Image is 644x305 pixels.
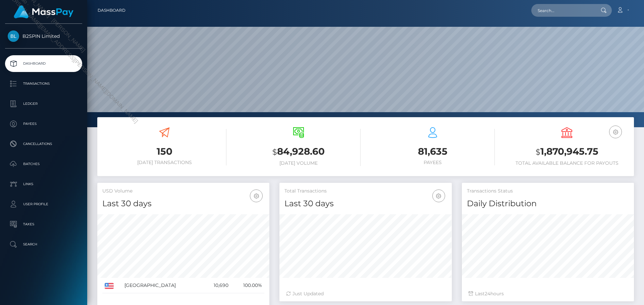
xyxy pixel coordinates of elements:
[284,198,446,210] h4: Last 30 days
[8,79,79,89] p: Transactions
[531,4,594,17] input: Search...
[467,198,629,210] h4: Daily Distribution
[14,5,73,18] img: MassPay Logo
[505,145,629,159] h3: 1,870,945.75
[5,176,82,193] a: Links
[8,199,79,209] p: User Profile
[8,99,79,109] p: Ledger
[8,59,79,69] p: Dashboard
[5,236,82,253] a: Search
[5,156,82,172] a: Batches
[5,55,82,72] a: Dashboard
[284,188,446,195] h5: Total Transactions
[8,159,79,169] p: Batches
[536,147,540,157] small: $
[236,160,361,166] h6: [DATE] Volume
[105,283,114,289] img: US.png
[8,30,19,42] img: B2SPIN Limited
[8,139,79,149] p: Cancellations
[5,95,82,112] a: Ledger
[5,136,82,152] a: Cancellations
[5,75,82,92] a: Transactions
[102,145,226,158] h3: 150
[203,278,230,293] td: 10,690
[505,160,629,166] h6: Total Available Balance for Payouts
[8,219,79,229] p: Taxes
[8,179,79,189] p: Links
[231,278,265,293] td: 100.00%
[5,116,82,132] a: Payees
[5,196,82,213] a: User Profile
[371,145,495,158] h3: 81,635
[8,239,79,249] p: Search
[272,147,277,157] small: $
[467,188,629,195] h5: Transactions Status
[102,188,264,195] h5: USD Volume
[5,216,82,233] a: Taxes
[102,198,264,210] h4: Last 30 days
[102,160,226,165] h6: [DATE] Transactions
[122,278,203,293] td: [GEOGRAPHIC_DATA]
[98,3,125,17] a: Dashboard
[371,160,495,165] h6: Payees
[286,290,445,297] div: Just Updated
[236,145,361,159] h3: 84,928.60
[5,33,82,39] span: B2SPIN Limited
[469,290,627,297] div: Last hours
[485,291,490,297] span: 24
[8,119,79,129] p: Payees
